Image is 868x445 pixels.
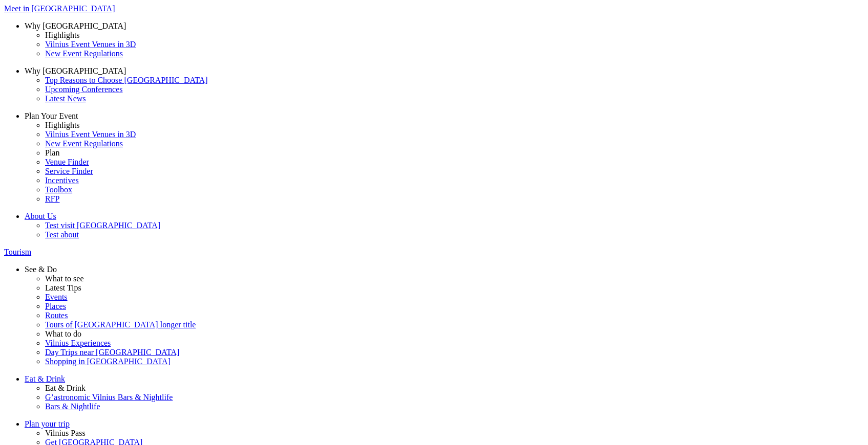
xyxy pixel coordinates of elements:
span: Plan your trip [25,419,70,428]
span: Latest Tips [45,283,81,292]
span: Toolbox [45,185,72,194]
a: Top Reasons to Choose [GEOGRAPHIC_DATA] [45,76,864,85]
span: See & Do [25,265,57,274]
a: New Event Regulations [45,49,864,58]
span: Plan Your Event [25,112,78,120]
a: Tours of [GEOGRAPHIC_DATA] longer title [45,320,864,329]
a: Latest News [45,94,864,103]
a: Test visit [GEOGRAPHIC_DATA] [45,221,864,230]
span: Why [GEOGRAPHIC_DATA] [25,66,126,75]
a: Incentives [45,176,864,185]
a: Routes [45,311,864,320]
span: Eat & Drink [25,374,65,383]
a: Places [45,302,864,311]
span: Vilnius Pass [45,429,86,437]
span: Routes [45,311,68,320]
span: Vilnius Experiences [45,339,111,347]
span: Venue Finder [45,158,89,166]
a: New Event Regulations [45,139,864,148]
span: Plan [45,148,59,157]
span: Bars & Nightlife [45,402,100,411]
span: Meet in [GEOGRAPHIC_DATA] [4,4,115,13]
a: Toolbox [45,185,864,194]
span: New Event Regulations [45,139,123,148]
span: New Event Regulations [45,49,123,58]
span: Highlights [45,121,80,129]
a: Tourism [4,248,864,257]
span: Incentives [45,176,79,185]
span: Service Finder [45,167,93,175]
a: G’astronomic Vilnius Bars & Nightlife [45,393,864,402]
a: Shopping in [GEOGRAPHIC_DATA] [45,357,864,366]
span: About Us [25,212,56,220]
span: Shopping in [GEOGRAPHIC_DATA] [45,357,171,366]
span: Tourism [4,248,31,256]
a: Vilnius Event Venues in 3D [45,130,864,139]
a: Meet in [GEOGRAPHIC_DATA] [4,4,864,13]
a: Test about [45,230,864,239]
span: Why [GEOGRAPHIC_DATA] [25,21,126,30]
a: Venue Finder [45,158,864,167]
a: Bars & Nightlife [45,402,864,411]
span: RFP [45,194,59,203]
a: Upcoming Conferences [45,85,864,94]
a: Plan your trip [25,419,864,429]
span: Day Trips near [GEOGRAPHIC_DATA] [45,348,179,357]
span: Eat & Drink [45,384,86,392]
a: Eat & Drink [25,374,864,384]
a: About Us [25,212,864,221]
a: Vilnius Event Venues in 3D [45,40,864,49]
span: Tours of [GEOGRAPHIC_DATA] longer title [45,320,196,329]
a: Service Finder [45,167,864,176]
a: RFP [45,194,864,204]
a: Events [45,293,864,302]
a: Vilnius Experiences [45,339,864,348]
span: G’astronomic Vilnius Bars & Nightlife [45,393,173,402]
a: Day Trips near [GEOGRAPHIC_DATA] [45,348,864,357]
span: What to see [45,274,84,283]
span: Places [45,302,66,310]
span: Vilnius Event Venues in 3D [45,40,136,49]
span: Highlights [45,31,80,39]
span: What to do [45,329,81,338]
span: Vilnius Event Venues in 3D [45,130,136,139]
span: Events [45,293,68,301]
